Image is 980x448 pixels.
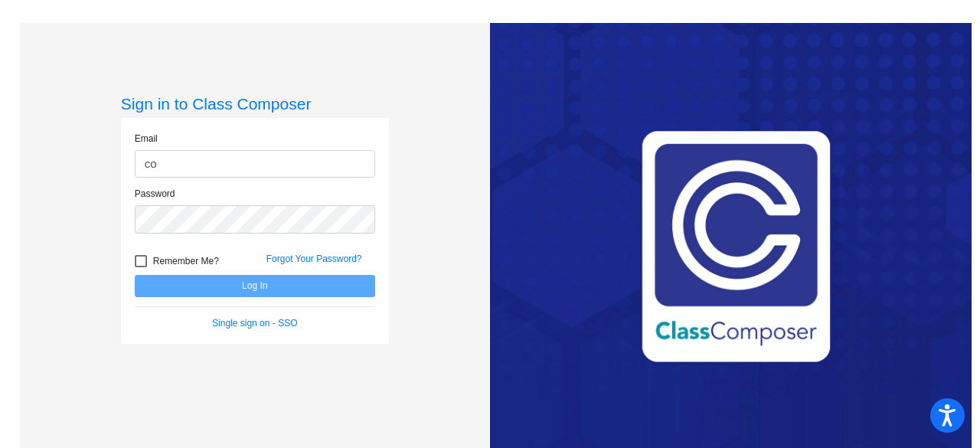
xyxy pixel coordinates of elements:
label: Password [135,187,175,201]
a: Forgot Your Password? [266,253,362,264]
h3: Sign in to Class Composer [121,94,389,113]
span: Remember Me? [153,252,219,270]
button: Log In [135,275,375,297]
a: Single sign on - SSO [212,318,297,329]
label: Email [135,132,158,146]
